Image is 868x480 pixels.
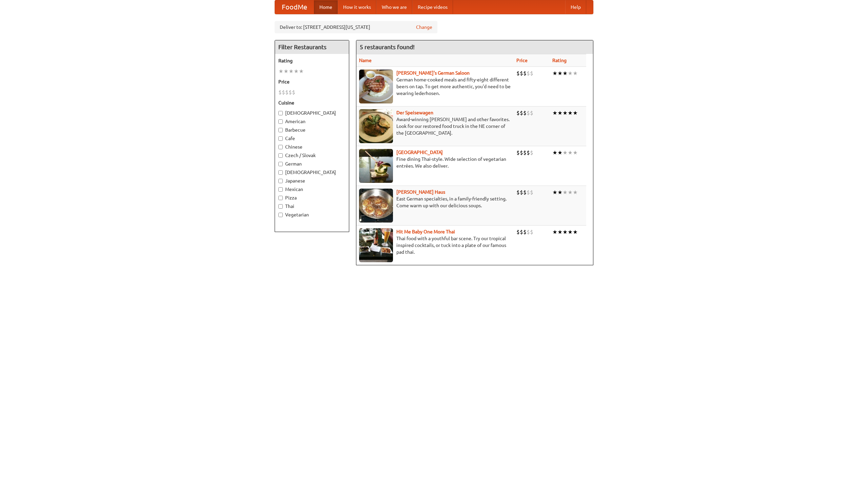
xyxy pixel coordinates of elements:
li: ★ [283,68,289,75]
li: $ [530,189,533,196]
a: [PERSON_NAME] Haus [396,189,445,195]
label: Japanese [278,177,346,184]
li: $ [282,89,285,96]
input: Cafe [278,136,283,141]
li: ★ [563,228,568,236]
input: [DEMOGRAPHIC_DATA] [278,170,283,175]
li: ★ [563,189,568,196]
li: ★ [552,189,557,196]
input: Pizza [278,196,283,200]
li: $ [516,228,520,236]
li: ★ [557,109,563,117]
a: Recipe videos [412,0,453,14]
li: $ [520,228,523,236]
a: Rating [552,58,567,63]
label: Chinese [278,143,346,150]
li: ★ [563,149,568,156]
li: $ [516,149,520,156]
h5: Cuisine [278,99,346,106]
li: $ [523,70,527,77]
li: $ [520,149,523,156]
li: $ [530,149,533,156]
ng-pluralize: 5 restaurants found! [360,44,415,50]
a: FoodMe [275,0,314,14]
li: $ [520,70,523,77]
h4: Filter Restaurants [275,40,349,54]
img: satay.jpg [359,149,393,183]
label: [DEMOGRAPHIC_DATA] [278,110,346,116]
p: German home-cooked meals and fifty-eight different beers on tap. To get more authentic, you'd nee... [359,76,511,97]
label: Czech / Slovak [278,152,346,159]
li: ★ [573,149,578,156]
li: $ [516,70,520,77]
label: Thai [278,203,346,210]
a: [PERSON_NAME]'s German Saloon [396,70,470,76]
li: ★ [568,70,573,77]
input: Mexican [278,187,283,192]
label: Cafe [278,135,346,142]
li: ★ [294,68,299,75]
li: ★ [568,228,573,236]
img: babythai.jpg [359,228,393,262]
li: $ [530,70,533,77]
li: ★ [289,68,294,75]
li: $ [516,189,520,196]
li: $ [523,149,527,156]
input: Thai [278,204,283,209]
a: How it works [338,0,376,14]
label: Mexican [278,186,346,193]
label: Barbecue [278,127,346,133]
a: Name [359,58,372,63]
a: [GEOGRAPHIC_DATA] [396,150,443,155]
li: $ [527,189,530,196]
p: East German specialties, in a family-friendly setting. Come warm up with our delicious soups. [359,195,511,209]
h5: Price [278,78,346,85]
input: Czech / Slovak [278,153,283,158]
li: ★ [557,70,563,77]
label: German [278,160,346,167]
li: ★ [563,109,568,117]
li: $ [278,89,282,96]
a: Price [516,58,528,63]
input: [DEMOGRAPHIC_DATA] [278,111,283,115]
li: ★ [552,228,557,236]
li: $ [520,109,523,117]
li: ★ [573,109,578,117]
a: Help [565,0,586,14]
li: $ [527,109,530,117]
input: American [278,119,283,124]
li: ★ [563,70,568,77]
div: Deliver to: [STREET_ADDRESS][US_STATE] [275,21,437,33]
li: ★ [568,109,573,117]
li: ★ [557,228,563,236]
li: $ [530,228,533,236]
li: $ [516,109,520,117]
li: ★ [552,149,557,156]
p: Thai food with a youthful bar scene. Try our tropical inspired cocktails, or tuck into a plate of... [359,235,511,255]
p: Award-winning [PERSON_NAME] and other favorites. Look for our restored food truck in the NE corne... [359,116,511,136]
li: $ [523,189,527,196]
label: [DEMOGRAPHIC_DATA] [278,169,346,176]
li: ★ [552,109,557,117]
input: Chinese [278,145,283,149]
a: Home [314,0,338,14]
a: Who we are [376,0,412,14]
li: $ [520,189,523,196]
label: Pizza [278,194,346,201]
a: Change [416,24,432,31]
li: $ [292,89,295,96]
li: ★ [568,149,573,156]
h5: Rating [278,57,346,64]
li: $ [523,228,527,236]
li: ★ [552,70,557,77]
b: Der Speisewagen [396,110,433,115]
li: ★ [557,149,563,156]
a: Hit Me Baby One More Thai [396,229,455,234]
input: Vegetarian [278,213,283,217]
li: ★ [573,228,578,236]
li: ★ [573,70,578,77]
li: $ [523,109,527,117]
